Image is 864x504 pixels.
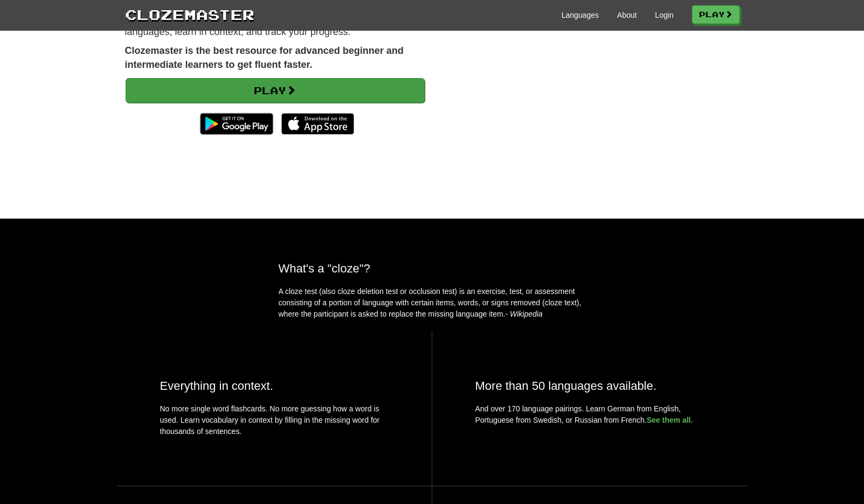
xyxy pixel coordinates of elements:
p: A cloze test (also cloze deletion test or occlusion test) is an exercise, test, or assessment con... [279,286,586,320]
h2: More than 50 languages available. [475,379,704,393]
em: - Wikipedia [506,310,543,318]
p: And over 170 language pairings. Learn German from English, Portuguese from Swedish, or Russian fr... [475,403,704,426]
h2: What's a "cloze"? [279,262,586,275]
img: Download_on_the_App_Store_Badge_US-UK_135x40-25178aeef6eb6b83b96f5f2d004eda3bffbb37122de64afbaef7... [281,113,354,135]
a: See them all. [647,416,693,424]
a: About [617,10,637,20]
a: Login [655,10,673,20]
strong: Clozemaster is the best resource for advanced beginner and intermediate learners to get fluent fa... [125,45,404,70]
p: No more single word flashcards. No more guessing how a word is used. Learn vocabulary in context ... [160,403,389,443]
img: Get it on Google Play [195,108,278,140]
a: Play [126,78,425,103]
a: Clozemaster [125,4,254,24]
h2: Everything in context. [160,379,389,393]
a: Languages [562,10,599,20]
a: Play [692,5,739,24]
